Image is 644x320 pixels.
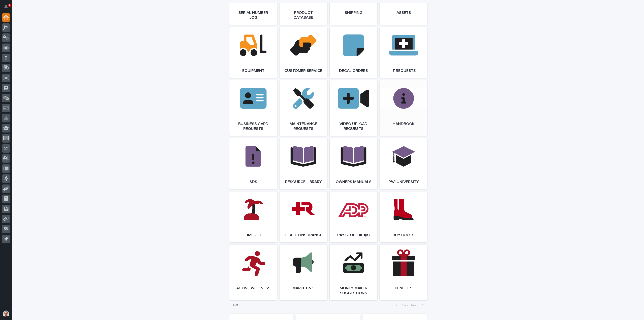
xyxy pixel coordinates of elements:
[280,138,327,189] a: Resource Library
[399,304,408,307] span: Back
[229,245,277,300] a: Active Wellness
[229,27,277,78] a: Equipment
[330,138,377,189] a: Owners Manuals
[229,80,277,136] a: Business Card Requests
[380,245,427,300] a: Benefits
[5,5,10,11] div: Notifications7
[380,80,427,136] a: Handbook
[411,304,420,307] span: Next
[330,192,377,242] a: Pay Stub / 401(k)
[380,192,427,242] a: Buy Boots
[393,303,410,307] button: Back
[280,80,327,136] a: Maintenance Requests
[9,4,10,7] p: 7
[229,138,277,189] a: SDS
[380,27,427,78] a: IT Requests
[229,192,277,242] a: Time Off
[330,27,377,78] a: Decal Orders
[380,138,427,189] a: PWI University
[330,245,377,300] a: Money Maker Suggestions
[229,300,241,310] p: 1 of 1
[2,310,10,318] button: users-avatar
[280,192,327,242] a: Health Insurance
[410,303,427,307] button: Next
[280,27,327,78] a: Customer Service
[330,80,377,136] a: Video Upload Requests
[2,2,10,11] button: Notifications
[280,245,327,300] a: Marketing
